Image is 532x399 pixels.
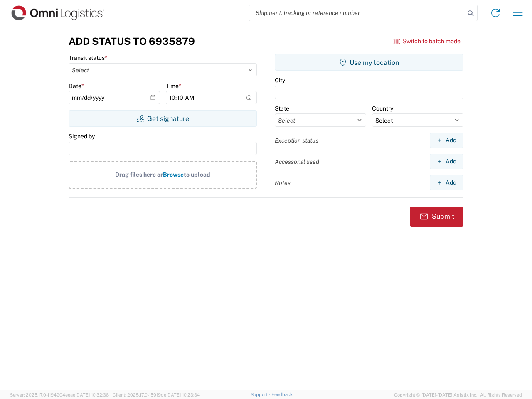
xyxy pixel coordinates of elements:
[115,171,163,178] span: Drag files here or
[430,175,463,190] button: Add
[163,171,184,178] span: Browse
[69,35,195,47] h3: Add Status to 6935879
[275,54,463,71] button: Use my location
[275,76,285,84] label: City
[249,5,465,21] input: Shipment, tracking or reference number
[430,154,463,169] button: Add
[271,392,293,397] a: Feedback
[394,391,522,399] span: Copyright © [DATE]-[DATE] Agistix Inc., All Rights Reserved
[75,392,109,397] span: [DATE] 10:32:38
[69,82,84,90] label: Date
[251,392,271,397] a: Support
[69,133,95,140] label: Signed by
[410,207,463,227] button: Submit
[69,54,107,62] label: Transit status
[275,105,289,112] label: State
[184,171,210,178] span: to upload
[69,110,257,127] button: Get signature
[113,392,200,397] span: Client: 2025.17.0-159f9de
[275,179,291,187] label: Notes
[275,158,319,165] label: Accessorial used
[393,34,461,48] button: Switch to batch mode
[166,392,200,397] span: [DATE] 10:23:34
[372,105,393,112] label: Country
[430,133,463,148] button: Add
[275,137,318,144] label: Exception status
[166,82,181,90] label: Time
[10,392,109,397] span: Server: 2025.17.0-1194904eeae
